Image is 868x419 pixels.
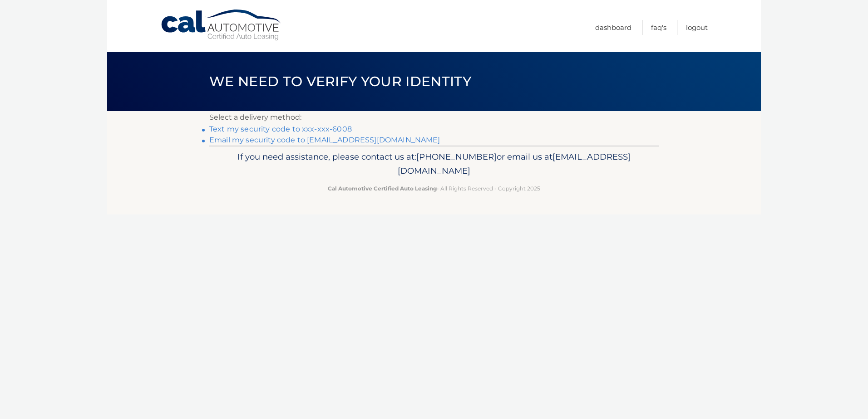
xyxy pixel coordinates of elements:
p: If you need assistance, please contact us at: or email us at [215,150,653,179]
p: Select a delivery method: [209,111,659,124]
a: Dashboard [595,20,631,35]
span: We need to verify your identity [209,73,471,90]
a: Logout [686,20,708,35]
strong: Cal Automotive Certified Auto Leasing [328,185,437,192]
p: - All Rights Reserved - Copyright 2025 [215,184,653,193]
span: [PHONE_NUMBER] [416,151,497,162]
a: Text my security code to xxx-xxx-6008 [209,125,352,133]
a: FAQ's [651,20,666,35]
a: Cal Automotive [160,9,283,41]
a: Email my security code to [EMAIL_ADDRESS][DOMAIN_NAME] [209,136,440,144]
